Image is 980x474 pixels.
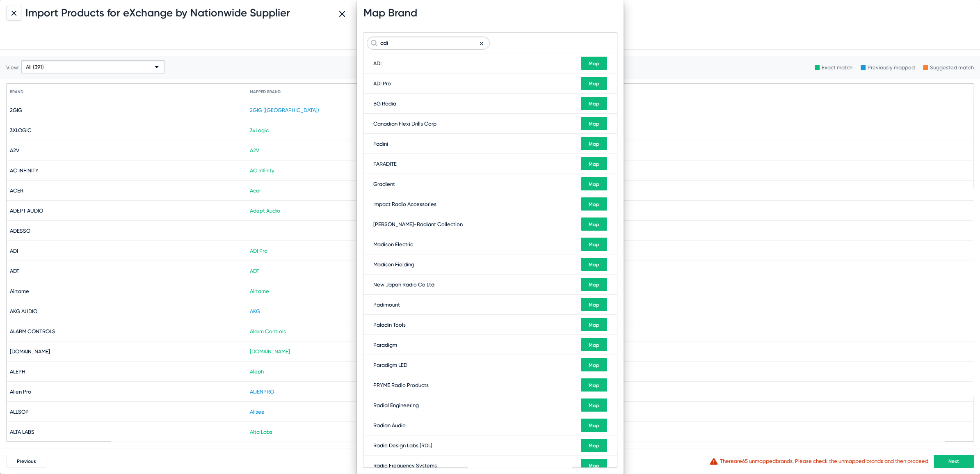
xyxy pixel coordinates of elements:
mat-header-cell: Brand [10,84,250,100]
span: Map [589,121,599,127]
div: Radio Frequency Systems [373,463,437,469]
div: [PERSON_NAME]-Radiant Collection [373,221,463,227]
div: Impact Radio Accessories [373,201,436,207]
div: Radial Engineering [373,402,419,408]
div: Paradigm LED [373,362,407,368]
img: close.svg [339,11,345,17]
div: Gradient [373,181,395,187]
h1: Import Products for eXchange by Nationwide Supplier [25,7,290,19]
button: Map [581,238,607,251]
span: Map [589,81,599,87]
span: ALTA LABS [10,429,34,435]
div: New Japan Radio Co Ltd [373,282,434,288]
input: Search brands [367,37,490,50]
div: BG Radia [373,101,396,107]
div: ADI Pro [373,80,391,87]
button: Map [581,117,607,130]
span: Alta Labs [250,429,272,435]
div: Canadian Flexi Drills Corp [373,121,436,127]
span: Aleph [250,369,264,375]
span: AC INFINITY [10,167,39,174]
span: Map [589,141,599,147]
button: Map [581,459,607,472]
button: Map [581,157,607,170]
span: Map [589,222,599,227]
span: ADI [10,248,18,254]
button: Map [581,378,607,392]
span: Map [589,61,599,66]
button: Map [581,398,607,412]
span: Map [589,463,599,469]
div: Radian Audio [373,422,406,428]
span: 3XLOGIC [10,127,32,133]
div: Radio Design Labs (RDL) [373,442,432,449]
button: Map [581,177,607,190]
h1: Map Brand [363,7,417,19]
span: AC Infinity [250,167,274,174]
span: Map [589,202,599,207]
span: Map [589,242,599,247]
button: Map [581,137,607,150]
span: A2V [250,147,259,153]
div: ADI [373,60,381,66]
span: ALLSOP [10,409,29,415]
span: ADT [250,268,259,274]
span: AKG [250,308,260,314]
button: Map [581,258,607,271]
div: Exact match [822,64,852,71]
span: Map [589,362,599,368]
span: ALIENPRO [250,389,274,395]
div: FARADITE [373,161,397,167]
span: Map [589,282,599,288]
span: brands [776,458,793,464]
button: Map [581,338,607,351]
span: Map [589,403,599,408]
span: ACER [10,188,23,194]
span: Map [589,423,599,428]
span: Map [589,342,599,348]
span: ADEPT AUDIO [10,208,43,214]
button: Previous [6,455,46,468]
span: ALARM CONTROLS [10,328,55,334]
span: A2V [10,147,19,153]
div: Madison Fielding [373,261,414,268]
span: Map [589,443,599,449]
span: are [734,458,742,464]
span: Alarm Controls [250,328,286,334]
div: Padimount [373,302,400,308]
div: Previously mapped [868,64,915,71]
span: Alien Pro [10,389,31,395]
span: AKG AUDIO [10,308,37,314]
button: Map [581,278,607,291]
span: Airtame [10,288,29,294]
span: Next [948,458,959,464]
span: Allsee [250,409,265,415]
button: Map [581,57,607,70]
span: ADI Pro [250,248,267,254]
span: All (391) [26,64,44,70]
button: Next [934,455,974,468]
div: PRYME Radio Products [373,382,429,388]
span: Airtame [250,288,269,294]
button: Map [581,358,607,371]
span: Adept Audio [250,208,280,214]
span: Map [589,161,599,167]
div: Madison Electric [373,241,413,247]
span: There 65 unmapped . Please check the unmapped brands and then proceed. [720,458,930,464]
div: Fadini [373,141,388,147]
span: View: [6,64,19,71]
span: 2GIG ([GEOGRAPHIC_DATA]) [250,107,319,113]
button: Map [581,197,607,211]
span: 3xLogic [250,127,269,133]
span: Map [589,322,599,328]
span: Previous [17,458,36,464]
button: Map [581,97,607,110]
span: ADT [10,268,19,274]
button: Map [581,218,607,231]
button: Map [581,318,607,331]
span: Map [589,101,599,107]
mat-header-cell: Action [490,84,971,100]
mat-header-cell: Mapped Brand [250,84,490,100]
span: 2GIG [10,107,22,113]
span: Map [589,382,599,388]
